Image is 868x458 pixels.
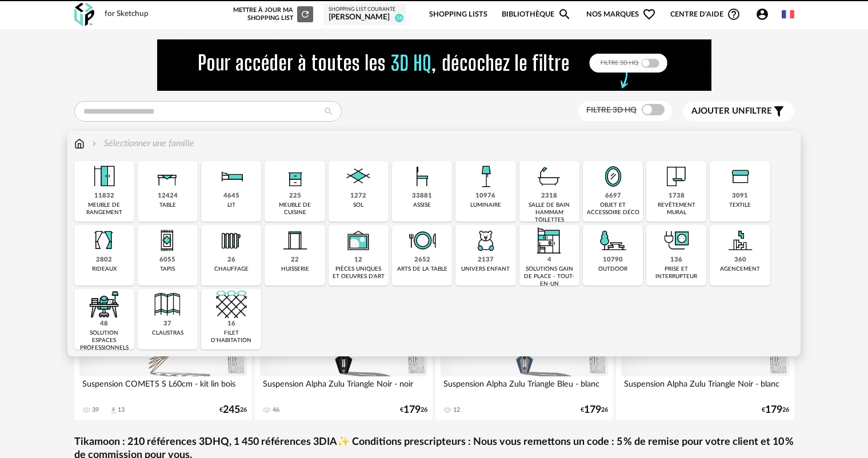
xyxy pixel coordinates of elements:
img: Outdoor.png [598,225,629,256]
img: Agencement.png [725,225,755,256]
div: Suspension Alpha Zulu Triangle Noir - noir [260,376,428,399]
img: Assise.png [407,161,438,192]
span: 179 [584,406,601,414]
img: Salle%20de%20bain.png [534,161,565,192]
button: Ajouter unfiltre Filter icon [683,102,794,121]
a: Shopping Lists [429,1,487,28]
div: Suspension Alpha Zulu Triangle Noir - blanc [621,376,789,399]
img: Cloison.png [152,289,183,320]
img: Sol.png [343,161,374,192]
div: pièces uniques et oeuvres d'art [332,266,385,280]
div: € 26 [219,406,247,414]
div: chauffage [214,266,249,273]
div: meuble de rangement [78,202,131,216]
img: fr [782,8,794,21]
div: 2318 [541,192,557,200]
span: 179 [765,406,782,414]
img: Tapis.png [152,225,183,256]
div: 11832 [94,192,114,200]
div: 12 [354,256,362,264]
div: Suspension COMETS S L60cm - kit lin bois [79,376,247,399]
div: 22 [291,256,299,264]
div: 4645 [223,192,239,200]
div: table [159,202,176,209]
img: svg+xml;base64,PHN2ZyB3aWR0aD0iMTYiIGhlaWdodD0iMTYiIHZpZXdCb3g9IjAgMCAxNiAxNiIgZmlsbD0ibm9uZSIgeG... [90,137,99,150]
div: tapis [160,266,175,273]
div: prise et interrupteur [650,266,703,280]
img: Table.png [152,161,183,192]
div: 4 [547,256,551,264]
img: OXP [74,3,94,26]
span: filtre [691,106,772,117]
img: Rideaux.png [89,225,119,256]
div: 12 [453,406,460,414]
div: for Sketchup [105,9,149,19]
img: PriseInter.png [661,225,692,256]
span: 245 [223,406,240,414]
img: Luminaire.png [470,161,501,192]
div: outdoor [598,266,627,273]
div: revêtement mural [650,202,703,216]
span: 179 [403,406,421,414]
div: 2137 [478,256,494,264]
div: Mettre à jour ma Shopping List [231,6,313,22]
div: 13 [118,406,125,414]
div: rideaux [92,266,117,273]
img: svg+xml;base64,PHN2ZyB3aWR0aD0iMTYiIGhlaWdodD0iMTciIHZpZXdCb3g9IjAgMCAxNiAxNyIgZmlsbD0ibm9uZSIgeG... [74,137,85,150]
img: Radiateur.png [216,225,247,256]
img: Miroir.png [598,161,629,192]
div: solutions gain de place - tout-en-un [523,266,576,288]
span: Filtre 3D HQ [586,106,637,114]
div: lit [227,202,235,209]
span: Download icon [109,406,118,415]
div: 2802 [96,256,112,264]
a: Shopping List courante [PERSON_NAME] 16 [329,6,401,23]
div: 33881 [412,192,432,200]
img: Literie.png [216,161,247,192]
div: 16 [227,320,235,328]
div: huisserie [281,266,309,273]
div: luminaire [470,202,501,209]
img: ArtTable.png [407,225,438,256]
span: 16 [395,14,403,22]
span: Magnify icon [558,7,571,21]
div: assise [413,202,431,209]
img: Textile.png [725,161,755,192]
div: € 26 [762,406,789,414]
div: Sélectionner une famille [90,137,194,150]
div: sol [353,202,363,209]
img: Meuble%20de%20rangement.png [89,161,119,192]
div: claustras [152,330,183,337]
div: Shopping List courante [329,6,401,13]
div: 3091 [732,192,748,200]
div: agencement [720,266,760,273]
div: 225 [289,192,301,200]
div: 10976 [475,192,495,200]
a: BibliothèqueMagnify icon [502,1,571,28]
div: 26 [227,256,235,264]
div: 12424 [158,192,178,200]
div: 39 [92,406,99,414]
div: 1272 [350,192,366,200]
div: € 26 [400,406,427,414]
span: Help Circle Outline icon [727,7,741,21]
div: Suspension Alpha Zulu Triangle Bleu - blanc [441,376,609,399]
img: UniqueOeuvre.png [343,225,374,256]
span: Nos marques [586,1,656,28]
div: objet et accessoire déco [586,202,639,216]
div: 2652 [414,256,430,264]
div: univers enfant [461,266,510,273]
img: filet.png [216,289,247,320]
div: arts de la table [397,266,447,273]
span: Account Circle icon [755,7,769,21]
img: FILTRE%20HQ%20NEW_V1%20(4).gif [157,39,711,91]
div: solution espaces professionnels [78,330,131,352]
span: Account Circle icon [755,7,774,21]
span: Refresh icon [300,11,310,17]
img: Huiserie.png [279,225,310,256]
img: Rangement.png [279,161,310,192]
div: 37 [163,320,171,328]
span: Centre d'aideHelp Circle Outline icon [670,7,741,21]
div: 1738 [669,192,685,200]
img: ToutEnUn.png [534,225,565,256]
